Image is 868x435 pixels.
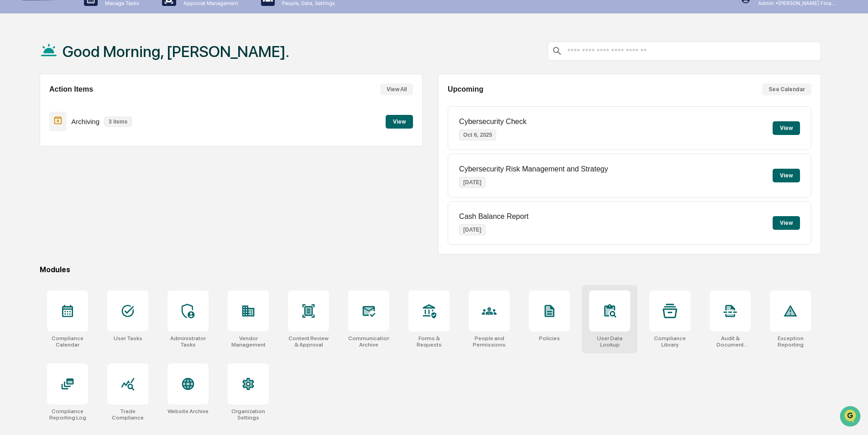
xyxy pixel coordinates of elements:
[40,265,821,274] div: Modules
[9,70,26,86] img: 1746055101610-c473b297-6a78-478c-a979-82029cc54cd1
[539,335,560,342] div: Policies
[228,335,269,348] div: Vendor Management
[5,111,63,128] a: 🖐️Preclearance
[770,335,811,348] div: Exception Reporting
[459,165,608,173] p: Cybersecurity Risk Management and Strategy
[9,133,16,140] div: 🔎
[107,408,148,421] div: Trade Compliance
[63,42,289,61] h1: Good Morning, [PERSON_NAME].
[5,129,61,145] a: 🔎Data Lookup
[91,155,110,161] span: Pylon
[63,111,117,128] a: 🗄️Attestations
[380,83,413,95] button: View All
[459,224,486,235] p: [DATE]
[649,335,690,348] div: Compliance Library
[167,335,209,348] div: Administrator Tasks
[228,408,269,421] div: Organization Settings
[18,132,58,141] span: Data Lookup
[762,83,811,95] button: See Calendar
[75,115,113,124] span: Attestations
[459,129,496,140] p: Oct 6, 2025
[469,335,510,348] div: People and Permissions
[773,216,800,230] button: View
[459,177,486,188] p: [DATE]
[18,115,59,124] span: Preclearance
[167,408,209,414] div: Website Archive
[9,19,166,34] p: How can we help?
[408,335,450,348] div: Forms & Requests
[710,335,751,348] div: Audit & Document Logs
[104,117,132,127] p: 3 items
[49,85,93,93] h2: Action Items
[71,118,99,125] p: Archiving
[114,335,142,342] div: User Tasks
[459,118,527,126] p: Cybersecurity Check
[31,70,150,79] div: Start new chat
[348,335,389,348] div: Communications Archive
[31,79,115,86] div: We're available if you need us!
[839,405,863,430] iframe: Open customer support
[459,212,528,221] p: Cash Balance Report
[448,85,483,93] h2: Upcoming
[773,121,800,135] button: View
[288,335,329,348] div: Content Review & Approval
[386,117,413,125] a: View
[47,335,88,348] div: Compliance Calendar
[66,116,73,123] div: 🗄️
[773,169,800,182] button: View
[589,335,630,348] div: User Data Lookup
[9,116,16,123] div: 🖐️
[64,154,110,161] a: Powered byPylon
[386,115,413,129] button: View
[47,408,88,421] div: Compliance Reporting Log
[155,72,166,83] button: Start new chat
